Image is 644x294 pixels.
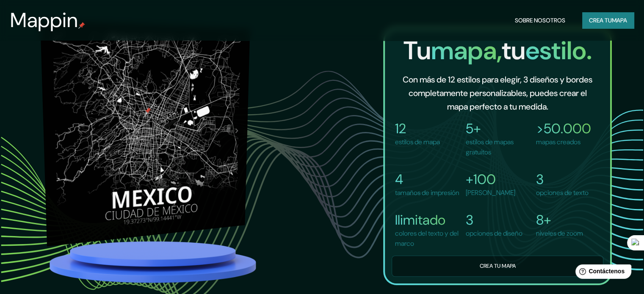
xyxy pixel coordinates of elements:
img: mexico-city.png [40,7,250,235]
font: tu [501,34,525,67]
font: estilos de mapas gratuitos [466,137,514,157]
font: Mappin [10,7,78,33]
img: platform.png [47,239,259,286]
button: Sobre nosotros [511,12,569,28]
font: Con más de 12 estilos para elegir, 3 diseños y bordes completamente personalizables, puedes crear... [403,74,592,112]
font: 3 [536,170,544,188]
font: niveles de zoom [536,229,583,238]
font: >50.000 [536,120,591,137]
font: 8+ [536,211,551,229]
font: 12 [395,120,406,137]
font: estilo. [525,34,591,67]
iframe: Lanzador de widgets de ayuda [569,261,635,285]
img: pin de mapeo [78,22,85,29]
button: Próximo [229,112,244,128]
font: colores del texto y del marco [395,229,459,248]
button: Crea tumapa [582,12,634,28]
font: mapa [612,16,627,24]
font: Ilimitado [395,211,445,229]
button: Crea tu mapa [392,256,603,276]
font: Sobre nosotros [515,16,565,24]
font: estilos de mapa [395,137,440,146]
font: mapas creados [536,137,580,146]
font: tamaños de impresión [395,188,459,197]
font: opciones de diseño [466,229,522,238]
font: 5+ [466,120,481,137]
font: +100 [466,170,496,188]
font: [PERSON_NAME] [466,188,515,197]
font: Crea tu mapa [479,262,515,269]
font: Tu [403,34,431,67]
font: mapa, [431,34,501,67]
font: opciones de texto [536,188,589,197]
font: Crea tu [589,16,612,24]
font: 3 [466,211,473,229]
font: 4 [395,170,403,188]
